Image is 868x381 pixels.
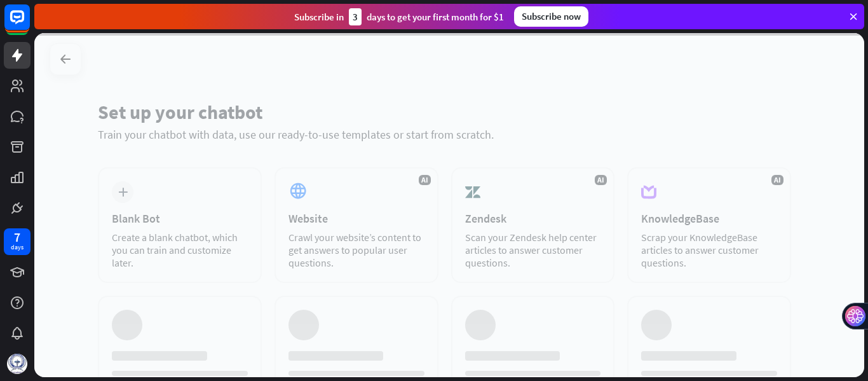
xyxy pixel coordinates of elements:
[11,243,24,252] div: days
[349,8,362,25] div: 3
[514,6,588,27] div: Subscribe now
[4,228,31,255] a: 7 days
[294,8,504,25] div: Subscribe in days to get your first month for $1
[14,232,20,243] div: 7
